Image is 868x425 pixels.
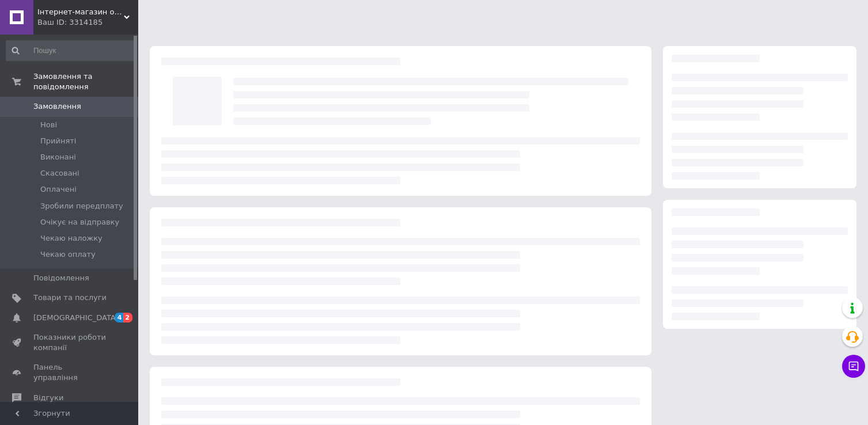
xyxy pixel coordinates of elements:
span: Замовлення [33,101,81,112]
span: 4 [115,313,124,322]
span: Зробили передплату [40,201,123,211]
span: Чекаю оплату [40,249,96,260]
span: Нові [40,120,57,130]
span: Прийняті [40,136,76,146]
input: Пошук [6,40,136,61]
span: Товари та послуги [33,293,107,303]
span: Очікує на відправку [40,217,119,227]
span: Відгуки [33,393,63,403]
span: Показники роботи компанії [33,332,107,353]
span: Оплачені [40,184,77,195]
span: Панель управління [33,362,107,383]
button: Чат з покупцем [842,355,865,378]
span: Замовлення та повідомлення [33,71,138,92]
span: Повідомлення [33,273,89,283]
span: Чекаю наложку [40,233,103,244]
span: 2 [123,313,132,322]
span: [DEMOGRAPHIC_DATA] [33,313,119,323]
span: Виконані [40,152,76,162]
span: Інтернет-магазин одягу "The Rechi" [37,7,124,17]
div: Ваш ID: 3314185 [37,17,138,28]
span: Скасовані [40,168,79,179]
